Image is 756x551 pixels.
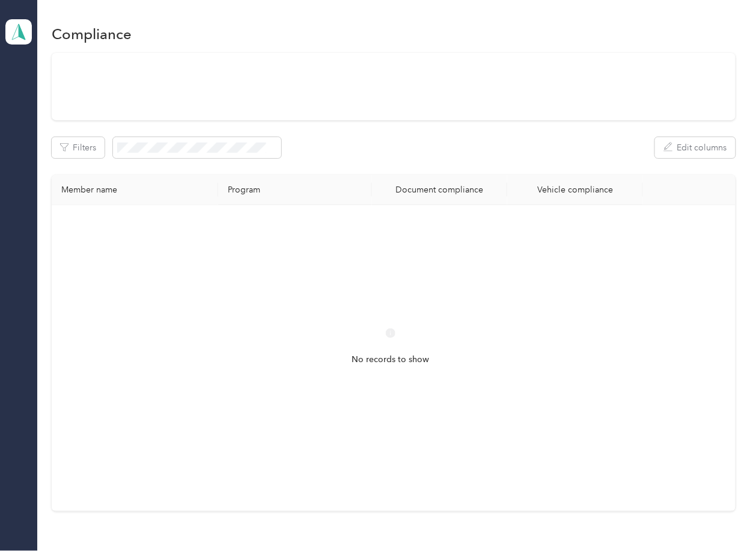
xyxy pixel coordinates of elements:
th: Program [218,175,372,205]
th: Member name [52,175,218,205]
div: Vehicle compliance [517,185,633,195]
span: No records to show [352,353,430,366]
iframe: Everlance-gr Chat Button Frame [689,484,756,551]
button: Edit columns [655,137,736,158]
h1: Compliance [52,28,132,40]
div: Document compliance [382,185,498,195]
button: Filters [52,137,105,158]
